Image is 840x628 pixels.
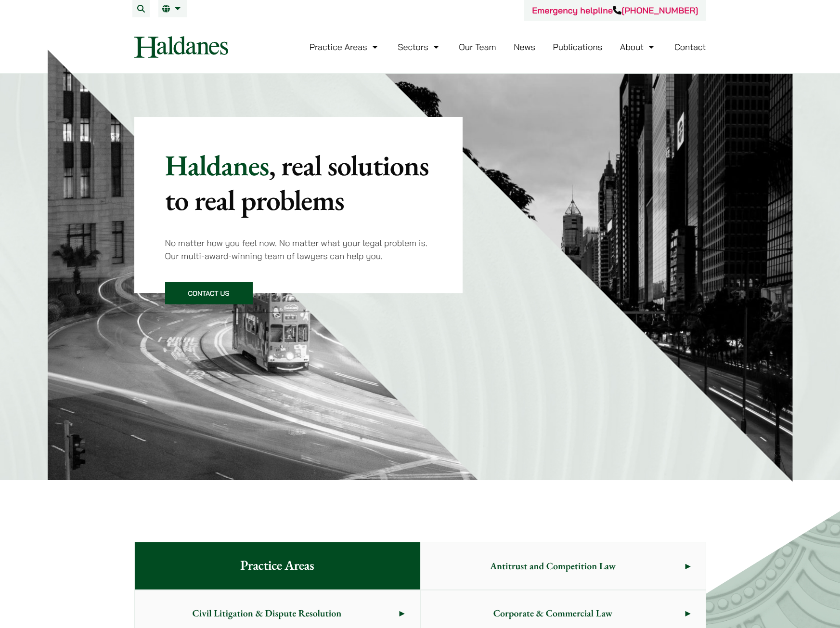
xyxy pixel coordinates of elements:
a: News [514,41,535,52]
a: Emergency helpline[PHONE_NUMBER] [532,5,698,16]
span: Antitrust and Competition Law [421,543,685,589]
a: Our Team [459,41,496,52]
a: Contact Us [165,282,253,304]
a: Publications [553,41,603,52]
a: Antitrust and Competition Law [421,542,706,589]
a: About [620,41,657,52]
a: Contact [674,41,706,52]
a: Sectors [398,41,441,52]
a: EN [162,5,183,13]
img: Logo of Haldanes [134,36,228,58]
p: No matter how you feel now. No matter what your legal problem is. Our multi-award-winning team of... [165,236,432,262]
mark: , real solutions to real problems [165,146,429,219]
p: Haldanes [165,148,432,217]
span: Practice Areas [225,542,329,589]
a: Practice Areas [310,41,380,52]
